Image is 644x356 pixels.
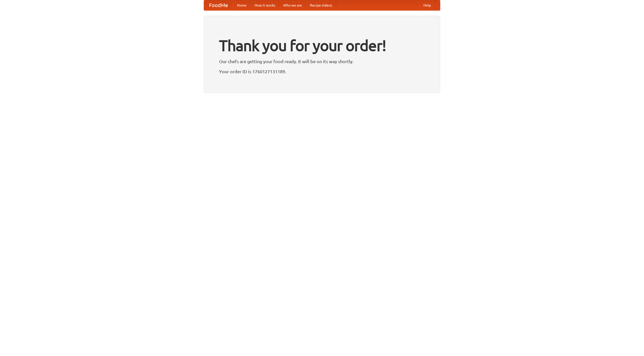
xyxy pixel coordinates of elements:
a: How it works [251,0,279,10]
a: Recipe videos [306,0,336,10]
a: Who we are [279,0,306,10]
p: Your order ID is 1760127131189. [219,68,425,75]
p: Our chefs are getting your food ready. It will be on its way shortly. [219,58,425,65]
a: Home [233,0,251,10]
a: FoodMe [204,0,233,10]
h1: Thank you for your order! [219,33,425,58]
a: Help [419,0,435,10]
